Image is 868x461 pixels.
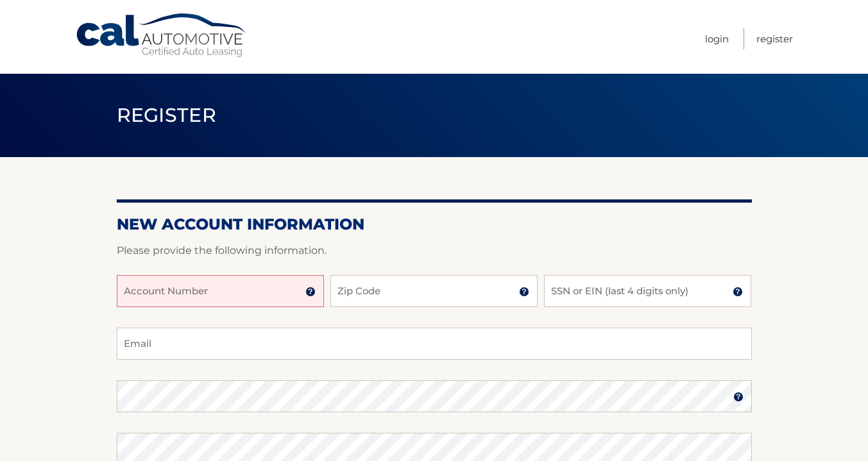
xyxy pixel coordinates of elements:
p: Please provide the following information. [117,242,752,260]
input: Zip Code [330,275,538,307]
img: tooltip.svg [305,287,316,297]
input: Account Number [117,275,324,307]
a: Register [756,28,793,49]
input: SSN or EIN (last 4 digits only) [544,275,751,307]
img: tooltip.svg [519,287,529,297]
a: Cal Automotive [75,13,248,58]
a: Login [705,28,729,49]
img: tooltip.svg [733,287,743,297]
input: Email [117,328,752,360]
span: Register [117,103,217,127]
img: tooltip.svg [733,392,744,402]
h2: New Account Information [117,215,752,234]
